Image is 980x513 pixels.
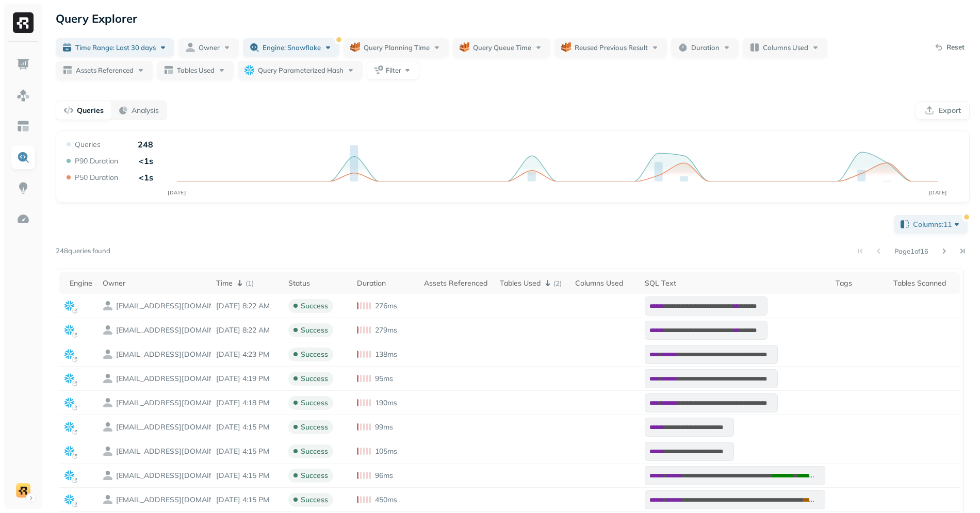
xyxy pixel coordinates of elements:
p: success [301,398,328,408]
div: Assets Referenced [424,278,489,288]
span: Assets Referenced [76,65,134,75]
span: Owner [199,43,220,53]
p: Queries [77,106,104,115]
span: Query Parameterized Hash [258,65,344,75]
button: Assets Referenced [56,61,153,79]
p: Sep 22, 2025 4:15 PM [216,495,278,505]
button: Export [916,101,970,120]
div: Tags [836,278,883,288]
button: Owner [178,38,239,57]
p: success [301,301,328,311]
div: Tables Used [500,277,565,289]
img: Insights [17,181,30,195]
p: ( 2 ) [553,278,562,288]
p: Sep 22, 2025 4:15 PM [216,471,278,481]
p: guy.yasoor@ryft.io [116,350,219,359]
button: Reused Previous Result [554,38,667,57]
div: Time [216,277,278,289]
p: guy.yasoor@ryft.io [116,495,219,505]
p: 138ms [375,350,397,359]
p: Sep 22, 2025 4:15 PM [216,446,278,456]
div: SQL Text [645,278,825,288]
button: Query Planning Time [344,38,449,57]
button: Columns Used [743,38,827,57]
img: Optimization [17,212,30,226]
tspan: [DATE] [929,189,947,196]
div: Tables Scanned [893,278,955,288]
p: success [301,471,328,481]
p: guy.yasoor@ryft.io [116,398,219,408]
button: Filter [367,61,419,79]
p: 95ms [375,374,393,384]
img: Assets [17,89,30,102]
p: Sep 23, 2025 8:22 AM [216,301,278,311]
button: Tables Used [157,61,234,79]
img: Dashboard [17,58,30,71]
button: Query Queue Time [453,38,550,57]
p: Queries [75,140,101,150]
span: Query Queue Time [473,43,531,53]
button: Duration [671,38,739,57]
span: Filter [386,65,401,75]
button: Time Range: Last 30 days [56,38,174,57]
span: Time Range: Last 30 days [75,43,156,53]
p: Sep 22, 2025 4:15 PM [216,422,278,432]
p: Reset [946,42,965,53]
span: Reused Previous Result [575,43,648,53]
p: success [301,422,328,432]
span: Columns: 11 [913,219,962,229]
img: Query Explorer [17,151,30,164]
p: success [301,495,328,505]
img: Ryft [13,12,34,33]
button: Engine: snowflake [243,38,339,57]
span: Columns Used [763,43,808,53]
p: 279ms [375,325,397,335]
p: 105ms [375,446,397,456]
span: Tables Used [177,65,215,75]
p: 248 queries found [56,246,110,256]
p: Page 1 of 16 [894,246,928,256]
div: Engine [70,278,92,288]
p: guy.yasoor@ryft.io [116,325,219,335]
p: 450ms [375,495,397,505]
span: Query Planning Time [364,43,430,53]
div: Owner [103,278,206,288]
p: success [301,325,328,335]
p: Query Explorer [56,9,137,28]
button: Query Parameterized Hash [238,61,363,79]
p: 96ms [375,471,393,481]
p: Sep 23, 2025 8:22 AM [216,325,278,335]
button: Columns:11 [894,215,968,234]
p: Sep 22, 2025 4:18 PM [216,398,278,408]
span: Engine: snowflake [263,43,321,53]
p: guy.yasoor@ryft.io [116,422,219,432]
p: success [301,374,328,384]
p: Analysis [132,106,159,115]
tspan: [DATE] [168,189,186,196]
p: guy.yasoor@ryft.io [116,301,219,311]
p: Sep 22, 2025 4:23 PM [216,350,278,359]
p: P50 Duration [75,173,118,183]
p: 248 [138,139,153,150]
p: success [301,446,328,456]
p: ( 1 ) [246,278,254,288]
p: guy.yasoor@ryft.io [116,446,219,456]
span: Duration [691,43,720,53]
p: <1s [139,156,153,166]
p: 99ms [375,422,393,432]
button: Reset [929,39,970,56]
p: 276ms [375,301,397,311]
p: 190ms [375,398,397,408]
p: <1s [139,172,153,183]
div: Columns Used [575,278,634,288]
div: Status [288,278,347,288]
p: success [301,350,328,359]
p: guy.yasoor@ryft.io [116,374,219,384]
p: Sep 22, 2025 4:19 PM [216,374,278,384]
p: guy.yasoor@ryft.io [116,471,219,481]
img: Asset Explorer [17,120,30,133]
p: P90 Duration [75,156,118,166]
div: Duration [357,278,414,288]
img: demo [16,483,30,498]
